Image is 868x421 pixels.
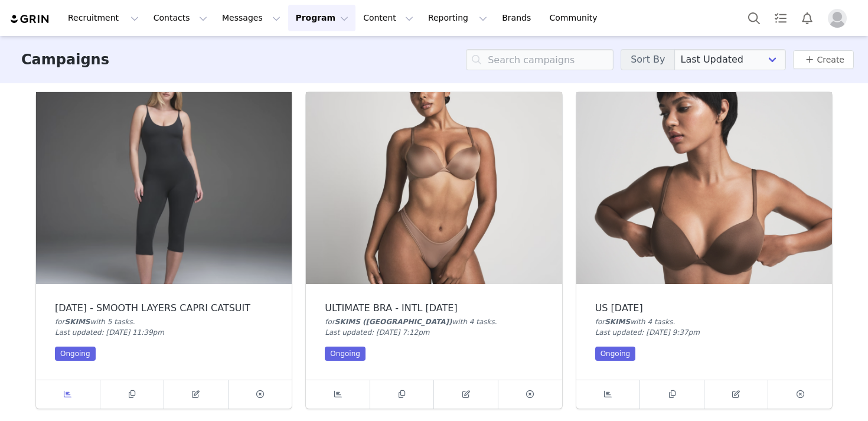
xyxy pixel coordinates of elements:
img: grin logo [9,14,51,25]
div: Ongoing [595,347,636,361]
button: Contacts [146,5,214,31]
div: [DATE] - SMOOTH LAYERS CAPRI CATSUIT [55,303,273,314]
div: Last updated: [DATE] 7:12pm [325,327,543,338]
a: Tasks [768,5,794,31]
img: OCT 2025 - SMOOTH LAYERS CAPRI CATSUIT [36,92,292,284]
button: Recruitment [61,5,146,31]
button: Messages [215,5,288,31]
span: s [129,318,132,326]
div: for with 4 task . [325,316,543,327]
div: Ongoing [325,347,366,361]
img: placeholder-profile.jpg [828,9,847,28]
button: Content [356,5,420,31]
img: ULTIMATE BRA - INTL OCT 2025 [306,92,562,284]
div: for with 4 task . [595,316,813,327]
span: s [669,318,673,326]
div: ULTIMATE BRA - INTL [DATE] [325,303,543,314]
input: Search campaigns [466,49,614,70]
span: SKIMS [65,318,90,326]
button: Search [741,5,767,31]
div: Ongoing [55,347,96,361]
button: Reporting [421,5,494,31]
div: Last updated: [DATE] 9:37pm [595,327,813,338]
img: US APRIL 2025 [576,92,832,284]
button: Create [793,50,854,69]
div: for with 5 task . [55,316,273,327]
span: s [491,318,495,326]
h3: Campaigns [21,49,109,70]
div: US [DATE] [595,303,813,314]
a: Create [802,53,844,67]
span: SKIMS ([GEOGRAPHIC_DATA]) [335,318,452,326]
button: Program [288,5,355,31]
div: Last updated: [DATE] 11:39pm [55,327,273,338]
button: Profile [821,9,859,28]
a: Community [543,5,610,31]
button: Notifications [794,5,820,31]
span: SKIMS [605,318,630,326]
a: Brands [495,5,541,31]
